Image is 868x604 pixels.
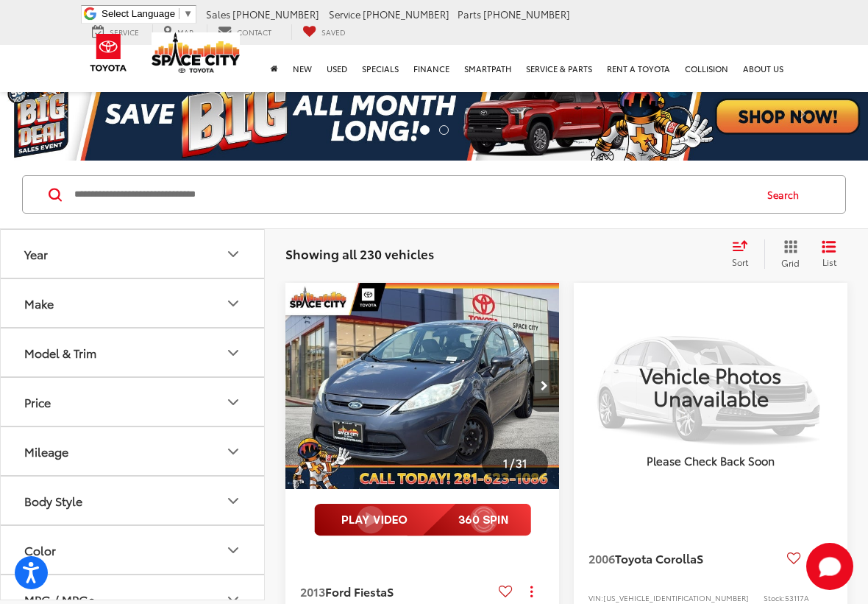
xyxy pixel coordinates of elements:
span: / [508,458,516,468]
span: VIN: [588,592,603,603]
div: 2013 Ford Fiesta S 0 [285,283,561,489]
a: Map [152,24,204,40]
span: [PHONE_NUMBER] [483,7,570,21]
button: ColorColor [1,526,266,574]
span: [PHONE_NUMBER] [232,7,319,21]
div: Price [224,393,242,411]
span: Ford Fiesta [325,583,387,600]
button: Search [753,176,820,213]
a: About Us [736,45,791,92]
div: Mileage [24,444,68,458]
span: ​ [179,8,179,19]
a: 2013 Ford Fiesta S2013 Ford Fiesta S2013 Ford Fiesta S2013 Ford Fiesta S [285,283,561,489]
div: Model & Trim [224,344,242,362]
a: Service [81,24,150,40]
div: Body Style [224,492,242,510]
a: VIEW_DETAILS [574,283,847,488]
span: 53117A [785,592,809,603]
span: Sort [732,256,748,268]
span: ▼ [183,8,193,19]
button: MakeMake [1,279,266,327]
span: Showing all 230 vehicles [285,245,434,262]
span: Select Language [102,8,175,19]
img: 2013 Ford Fiesta S [285,283,561,490]
a: Select Language​ [102,8,193,19]
span: Toyota Corolla [615,549,697,566]
span: Service [329,7,360,21]
span: Sales [206,7,230,21]
button: Actions [519,578,544,604]
span: S [387,583,394,600]
div: Make [24,296,54,310]
div: Make [224,295,242,312]
a: Rent a Toyota [600,45,677,92]
div: Year [24,247,48,261]
img: full motion video [314,504,531,536]
span: Map [177,27,193,38]
span: Stock: [764,592,785,603]
button: Toggle Chat Window [806,543,853,590]
span: 31 [516,454,527,471]
span: Service [110,27,139,38]
a: New [285,45,319,92]
span: Parts [458,7,481,21]
button: Grid View [764,239,811,269]
div: Body Style [24,494,82,508]
span: 1 [503,454,508,471]
div: Mileage [224,443,242,460]
span: Contact [237,27,271,38]
button: Body StyleBody Style [1,477,266,524]
a: Used [319,45,355,92]
img: Space City Toyota [152,32,240,73]
button: List View [811,239,847,269]
span: [PHONE_NUMBER] [363,7,449,21]
a: Service & Parts [519,45,600,92]
div: Color [224,541,242,559]
span: [US_VEHICLE_IDENTIFICATION_NUMBER] [603,592,749,603]
button: MileageMileage [1,427,266,475]
a: Home [263,45,285,92]
button: Next image [530,360,559,412]
div: Color [24,543,56,557]
div: Model & Trim [24,345,96,359]
a: 2006Toyota CorollaS [588,550,781,566]
span: Grid [781,256,800,269]
button: Model & TrimModel & Trim [1,329,266,376]
span: List [822,256,836,268]
button: YearYear [1,230,266,278]
a: SmartPath [457,45,519,92]
img: Toyota [81,29,136,77]
div: Year [224,245,242,263]
span: 2013 [300,583,325,600]
button: Select sort value [725,239,764,269]
span: 2006 [588,549,615,566]
span: Saved [321,27,346,38]
span: dropdown dots [530,586,533,597]
a: My Saved Vehicles [291,24,357,40]
a: Finance [406,45,457,92]
a: Specials [355,45,406,92]
a: Collision [677,45,736,92]
svg: Start Chat [806,543,853,590]
button: PricePrice [1,378,266,426]
div: Price [24,395,51,409]
img: Vehicle Photos Unavailable Please Check Back Soon [574,283,847,488]
span: S [697,549,703,566]
a: Contact [207,24,282,40]
input: Search by Make, Model, or Keyword [73,177,753,212]
a: 2013Ford FiestaS [300,583,493,600]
